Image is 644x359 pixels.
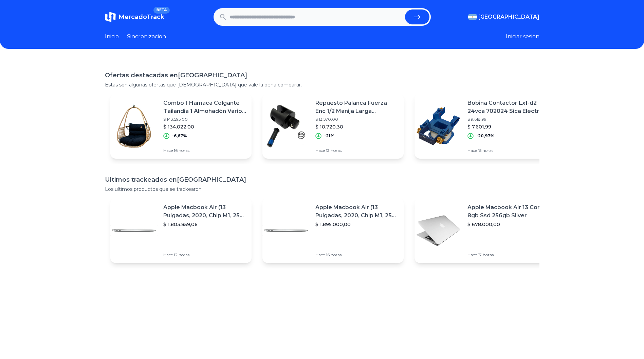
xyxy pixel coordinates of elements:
p: $ 10.720,30 [315,123,398,130]
p: Los ultimos productos que se trackearon. [105,186,539,193]
a: MercadoTrackBETA [105,12,164,22]
img: Argentina [468,14,477,20]
p: Hace 16 horas [315,252,398,258]
a: Featured imageCombo 1 Hamaca Colgante Tailandia 1 Almohadón Varios Colores$ 143.595,00$ 134.022,0... [110,94,252,159]
p: $ 143.595,00 [163,117,246,122]
p: Hace 17 horas [467,252,550,258]
p: -21% [324,133,334,139]
p: -6,67% [172,133,187,139]
a: Featured imageApple Macbook Air 13 Core I5 8gb Ssd 256gb Silver$ 678.000,00Hace 17 horas [415,198,556,263]
span: MercadoTrack [118,13,164,21]
button: [GEOGRAPHIC_DATA] [468,13,539,21]
span: [GEOGRAPHIC_DATA] [478,13,539,21]
a: Featured imageApple Macbook Air (13 Pulgadas, 2020, Chip M1, 256 Gb De Ssd, 8 Gb De Ram) - Plata$... [262,198,404,263]
p: Bobina Contactor Lx1-d2 24vca 702024 Sica Electro [PERSON_NAME] [467,99,550,115]
p: Repuesto Palanca Fuerza Enc 1/2 Manija Larga Eurotech [315,99,398,115]
p: $ 7.601,99 [467,123,550,130]
img: Featured image [110,102,158,150]
p: Apple Macbook Air (13 Pulgadas, 2020, Chip M1, 256 Gb De Ssd, 8 Gb De Ram) - Plata [315,203,398,220]
p: Estas son algunas ofertas que [DEMOGRAPHIC_DATA] que vale la pena compartir. [105,81,539,88]
p: Apple Macbook Air (13 Pulgadas, 2020, Chip M1, 256 Gb De Ssd, 8 Gb De Ram) - Plata [163,203,246,220]
p: $ 13.570,00 [315,117,398,122]
img: Featured image [415,207,462,254]
p: Hace 15 horas [467,148,550,153]
p: Hace 16 horas [163,148,246,153]
a: Inicio [105,33,119,41]
p: $ 1.803.859,06 [163,221,246,228]
p: $ 1.895.000,00 [315,221,398,228]
p: Combo 1 Hamaca Colgante Tailandia 1 Almohadón Varios Colores [163,99,246,115]
a: Featured imageApple Macbook Air (13 Pulgadas, 2020, Chip M1, 256 Gb De Ssd, 8 Gb De Ram) - Plata$... [110,198,252,263]
p: Hace 12 horas [163,252,246,258]
p: $ 9.618,99 [467,117,550,122]
p: Hace 13 horas [315,148,398,153]
h1: Ofertas destacadas en [GEOGRAPHIC_DATA] [105,71,539,80]
img: MercadoTrack [105,12,116,22]
img: Featured image [262,207,310,254]
p: Apple Macbook Air 13 Core I5 8gb Ssd 256gb Silver [467,203,550,220]
a: Sincronizacion [127,33,166,41]
p: -20,97% [476,133,494,139]
img: Featured image [110,207,158,254]
p: $ 134.022,00 [163,123,246,130]
img: Featured image [415,102,462,150]
a: Featured imageBobina Contactor Lx1-d2 24vca 702024 Sica Electro [PERSON_NAME]$ 9.618,99$ 7.601,99... [415,94,556,159]
a: Featured imageRepuesto Palanca Fuerza Enc 1/2 Manija Larga Eurotech$ 13.570,00$ 10.720,30-21%Hace... [262,94,404,159]
img: Featured image [262,102,310,150]
button: Iniciar sesion [506,33,539,41]
h1: Ultimos trackeados en [GEOGRAPHIC_DATA] [105,175,539,184]
p: $ 678.000,00 [467,221,550,228]
span: BETA [153,7,169,14]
